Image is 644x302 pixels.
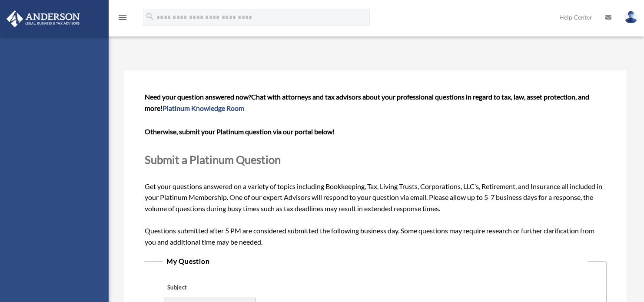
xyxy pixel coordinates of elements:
[145,153,281,166] span: Submit a Platinum Question
[145,93,605,246] span: Get your questions answered on a variety of topics including Bookkeeping, Tax, Living Trusts, Cor...
[145,12,155,21] i: search
[145,93,589,112] span: Chat with attorneys and tax advisors about your professional questions in regard to tax, law, ass...
[163,104,244,112] a: Platinum Knowledge Room
[164,282,246,294] label: Subject
[145,127,335,136] b: Otherwise, submit your Platinum question via our portal below!
[624,11,637,23] img: User Pic
[163,255,588,267] legend: My Question
[117,12,128,23] i: menu
[4,10,83,27] img: Anderson Advisors Platinum Portal
[145,93,251,101] span: Need your question answered now?
[117,15,128,23] a: menu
